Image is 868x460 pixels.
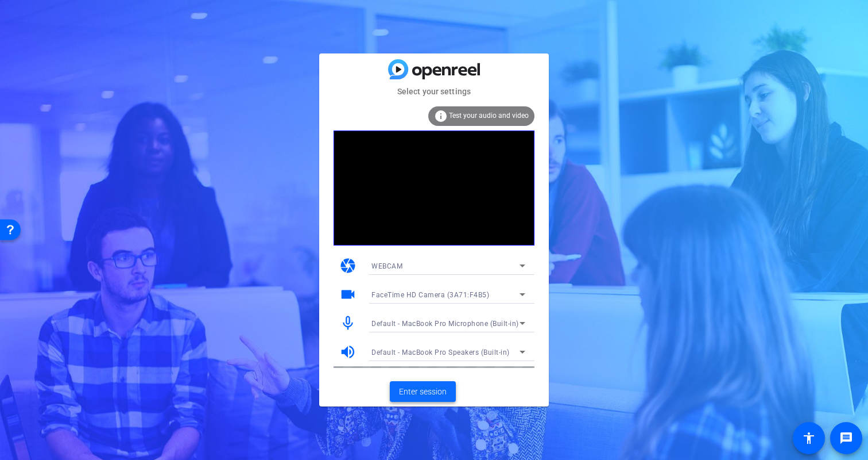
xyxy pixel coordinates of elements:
[339,286,356,303] mat-icon: videocam
[371,320,519,328] span: Default - MacBook Pro Microphone (Built-in)
[371,262,402,270] span: WEBCAM
[390,381,456,402] button: Enter session
[371,291,489,299] span: FaceTime HD Camera (3A71:F4B5)
[371,348,510,356] span: Default - MacBook Pro Speakers (Built-in)
[339,257,356,274] mat-icon: camera
[399,386,447,398] span: Enter session
[839,431,853,445] mat-icon: message
[388,59,480,79] img: blue-gradient.svg
[434,109,448,123] mat-icon: info
[449,112,529,120] span: Test your audio and video
[802,431,816,445] mat-icon: accessibility
[339,343,356,361] mat-icon: volume_up
[319,85,549,98] mat-card-subtitle: Select your settings
[339,315,356,332] mat-icon: mic_none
